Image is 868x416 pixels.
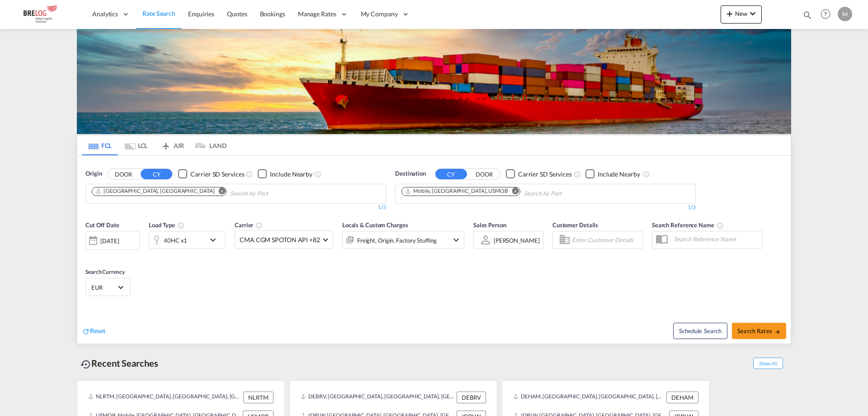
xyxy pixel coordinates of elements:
button: CY [435,169,467,179]
span: My Company [361,10,398,19]
md-icon: Unchecked: Search for CY (Container Yard) services for all selected carriers.Checked : Search for... [574,171,581,178]
span: Load Type [149,221,184,229]
md-select: Sales Person: Markus Lange [493,234,541,247]
md-tab-item: FCL [82,135,118,155]
span: Help [818,6,833,22]
span: CMA CGM SPOTON API +82 [240,235,320,244]
span: Bookings [260,10,285,18]
span: Search Currency [85,268,125,275]
span: Analytics [92,10,118,19]
md-icon: icon-airplane [160,140,171,147]
span: Quotes [227,10,247,18]
md-icon: icon-information-outline [177,222,184,229]
span: Manage Rates [298,10,336,19]
md-icon: icon-arrow-right [774,329,781,335]
md-tab-item: LCL [118,135,154,155]
div: Freight Origin Factory Stuffing [357,234,437,247]
md-chips-wrap: Chips container. Use arrow keys to select chips. [400,184,613,201]
div: NLRTM [243,392,274,403]
md-select: Select Currency: € EUREuro [90,281,126,294]
button: DOOR [468,169,500,179]
div: Include Nearby [270,170,312,179]
span: Cut Off Date [85,221,119,229]
div: M [838,7,852,21]
div: Carrier SD Services [190,170,244,179]
div: Recent Searches [77,353,162,373]
span: Reset [90,327,105,335]
md-icon: Unchecked: Ignores neighbouring ports when fetching rates.Checked : Includes neighbouring ports w... [643,171,650,178]
span: Enquiries [188,10,214,18]
button: Remove [212,187,226,196]
div: OriginDOOR CY Checkbox No InkUnchecked: Search for CY (Container Yard) services for all selected ... [77,156,791,344]
md-icon: Your search will be saved by the below given name [717,222,724,229]
div: [PERSON_NAME] [494,237,540,244]
md-icon: icon-backup-restore [80,359,91,370]
div: DEHAM [666,392,698,403]
md-icon: icon-refresh [82,327,90,335]
div: [DATE] [85,231,140,250]
div: Help [818,6,838,23]
div: DEHAM, Hamburg, Germany, Western Europe, Europe [513,392,664,403]
md-tab-item: AIR [154,135,190,155]
span: Show All [753,358,783,369]
md-icon: icon-magnify [802,10,812,20]
md-pagination-wrapper: Use the left and right arrow keys to navigate between tabs [82,135,226,155]
span: Search Reference Name [652,221,724,229]
md-checkbox: Checkbox No Ink [258,169,312,179]
img: daae70a0ee2511ecb27c1fb462fa6191.png [14,4,75,24]
button: Remove [506,187,520,196]
span: EUR [91,283,117,292]
div: icon-refreshReset [82,326,105,336]
div: NLRTM, Rotterdam, Netherlands, Western Europe, Europe [88,392,241,403]
button: Note: By default Schedule search will only considerorigin ports, destination ports and cut off da... [673,323,727,339]
md-icon: Unchecked: Search for CY (Container Yard) services for all selected carriers.Checked : Search for... [246,171,253,178]
div: 40HC x1icon-chevron-down [149,231,226,249]
div: 40HC x1 [164,234,187,247]
md-icon: The selected Trucker/Carrierwill be displayed in the rate results If the rates are from another f... [255,222,263,229]
span: Locals & Custom Charges [342,221,408,229]
div: Press delete to remove this chip. [405,187,510,195]
div: Mobile, AL, USMOB [405,187,508,195]
span: Search Rates [737,327,781,335]
div: DEBRV, Bremerhaven, Germany, Western Europe, Europe [301,392,454,403]
md-tab-item: LAND [190,135,226,155]
button: icon-plus 400-fgNewicon-chevron-down [721,5,762,24]
span: Customer Details [552,221,598,229]
span: Destination [395,169,426,178]
div: Carrier SD Services [518,170,572,179]
span: Origin [85,169,102,178]
md-icon: icon-chevron-down [451,234,462,245]
span: New [724,10,758,17]
md-datepicker: Select [85,249,92,261]
md-icon: Unchecked: Ignores neighbouring ports when fetching rates.Checked : Includes neighbouring ports w... [314,171,321,178]
md-chips-wrap: Chips container. Use arrow keys to select chips. [90,184,320,201]
div: DEBRV [457,392,486,403]
md-icon: icon-chevron-down [747,8,758,19]
span: Carrier [235,221,263,229]
img: LCL+%26+FCL+BACKGROUND.png [77,29,791,134]
div: icon-magnify [802,10,812,24]
button: DOOR [108,169,139,179]
span: Rate Search [142,10,175,17]
button: CY [141,169,172,179]
div: Include Nearby [598,170,640,179]
span: Sales Person [473,221,506,229]
md-icon: icon-plus 400-fg [724,8,735,19]
md-icon: icon-chevron-down [208,234,223,245]
div: 1/3 [85,204,386,211]
md-checkbox: Checkbox No Ink [585,169,640,179]
input: Chips input. [524,186,610,201]
div: 1/3 [395,204,696,211]
md-checkbox: Checkbox No Ink [506,169,572,179]
md-checkbox: Checkbox No Ink [178,169,244,179]
div: Freight Origin Factory Stuffingicon-chevron-down [342,231,464,249]
div: Press delete to remove this chip. [95,187,216,195]
input: Search Reference Name [669,232,762,246]
input: Chips input. [230,186,316,201]
input: Enter Customer Details [572,233,640,247]
div: Hamburg, DEHAM [95,187,214,195]
div: [DATE] [100,237,119,245]
button: Search Ratesicon-arrow-right [732,323,786,339]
